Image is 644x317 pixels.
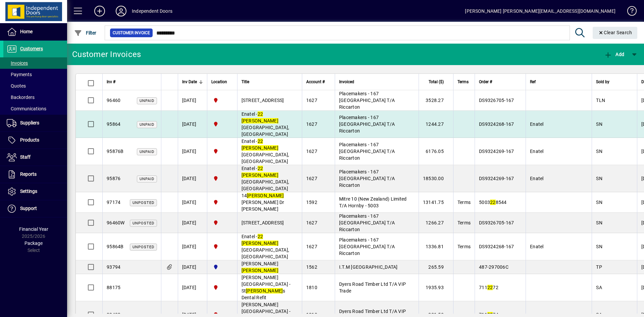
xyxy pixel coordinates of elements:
[258,234,263,239] em: 22
[182,78,203,86] div: Inv Date
[596,285,602,290] span: SA
[178,111,207,138] td: [DATE]
[3,23,67,40] a: Home
[211,78,227,86] span: Location
[107,78,157,86] div: Inv #
[596,176,602,181] span: SN
[479,98,514,103] span: DS9326705-167
[241,98,284,103] span: [STREET_ADDRESS]
[339,281,406,294] span: Dyers Road Timber Ltd T/A VIP Trade
[622,1,636,23] a: Knowledge Base
[258,166,263,171] em: 22
[241,275,291,300] span: [PERSON_NAME][GEOGRAPHIC_DATA] - St s Dental Refit
[132,221,154,225] span: Unposted
[419,90,453,111] td: 3528.27
[3,183,67,200] a: Settings
[241,166,289,191] span: Enatel - [GEOGRAPHIC_DATA], [GEOGRAPHIC_DATA]
[530,176,544,181] span: Enatel
[140,99,154,103] span: Unpaid
[339,213,395,232] span: Placemakers - 167 [GEOGRAPHIC_DATA] T/A Riccarton
[479,200,507,205] span: 5003 8544
[107,176,120,181] span: 95876
[339,264,398,270] span: I.T.M [GEOGRAPHIC_DATA]
[241,220,284,225] span: [STREET_ADDRESS]
[479,149,514,154] span: DS9324269-167
[3,115,67,131] a: Suppliers
[132,6,172,16] div: Independent Doors
[107,200,120,205] span: 97174
[241,268,278,273] em: [PERSON_NAME]
[487,285,493,290] em: 22
[241,241,278,246] em: [PERSON_NAME]
[20,154,31,160] span: Staff
[3,149,67,166] a: Staff
[339,142,395,161] span: Placemakers - 167 [GEOGRAPHIC_DATA] T/A Riccarton
[306,149,317,154] span: 1627
[339,169,395,188] span: Placemakers - 167 [GEOGRAPHIC_DATA] T/A Riccarton
[241,145,278,151] em: [PERSON_NAME]
[429,78,444,86] span: Total ($)
[339,78,354,86] span: Invoiced
[419,111,453,138] td: 1244.27
[479,264,508,270] span: 487-297006C
[7,106,46,111] span: Communications
[140,150,154,154] span: Unpaid
[132,245,154,249] span: Unposted
[178,233,207,260] td: [DATE]
[339,237,395,256] span: Placemakers - 167 [GEOGRAPHIC_DATA] T/A Riccarton
[140,177,154,181] span: Unpaid
[530,149,544,154] span: Enatel
[3,92,67,103] a: Backorders
[479,121,514,127] span: DS9324268-167
[306,121,317,127] span: 1627
[19,226,48,232] span: Financial Year
[7,83,26,89] span: Quotes
[7,95,35,100] span: Backorders
[419,233,453,260] td: 1336.81
[107,149,124,154] span: 95876B
[241,172,278,178] em: [PERSON_NAME]
[490,200,496,205] em: 22
[3,132,67,149] a: Products
[132,201,154,205] span: Unposted
[306,176,317,181] span: 1627
[530,244,544,249] span: Enatel
[596,98,605,103] span: TLN
[241,139,289,164] span: Enatel - [GEOGRAPHIC_DATA], [GEOGRAPHIC_DATA]
[306,244,317,249] span: 1627
[211,284,233,291] span: Christchurch
[596,149,602,154] span: SN
[107,121,120,127] span: 95864
[182,78,197,86] span: Inv Date
[3,200,67,217] a: Support
[530,78,588,86] div: Ref
[339,91,395,110] span: Placemakers - 167 [GEOGRAPHIC_DATA] T/A Riccarton
[241,234,289,259] span: Enatel - [GEOGRAPHIC_DATA], [GEOGRAPHIC_DATA]
[107,98,120,103] span: 96460
[596,121,602,127] span: SN
[596,244,602,249] span: SN
[20,171,37,177] span: Reports
[110,5,132,17] button: Profile
[604,52,624,57] span: Add
[113,30,150,36] span: Customer Invoice
[178,90,207,111] td: [DATE]
[107,220,125,225] span: 96460W
[241,261,278,273] span: [PERSON_NAME]
[479,176,514,181] span: DS9324269-167
[339,115,395,134] span: Placemakers - 167 [GEOGRAPHIC_DATA] T/A Riccarton
[211,199,233,206] span: Christchurch
[140,122,154,127] span: Unpaid
[306,78,331,86] div: Account #
[465,6,615,16] div: [PERSON_NAME] [PERSON_NAME][EMAIL_ADDRESS][DOMAIN_NAME]
[211,175,233,182] span: Christchurch
[419,274,453,301] td: 1935.93
[258,139,263,144] em: 22
[241,78,249,86] span: Title
[306,200,317,205] span: 1592
[596,200,602,205] span: SN
[20,189,37,194] span: Settings
[107,285,120,290] span: 88175
[458,78,469,86] span: Terms
[20,46,43,51] span: Customers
